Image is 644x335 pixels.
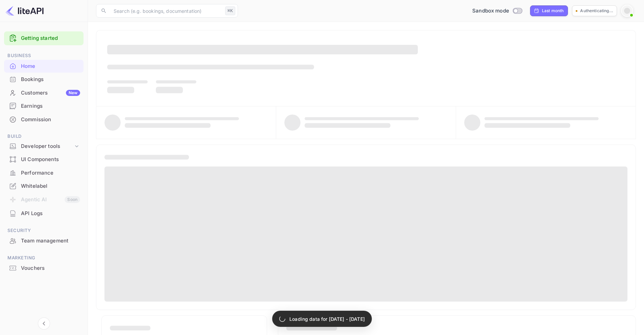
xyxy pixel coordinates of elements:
[4,86,84,99] a: CustomersNew
[21,264,80,272] div: Vouchers
[21,156,80,163] div: UI Components
[21,116,80,124] div: Commission
[110,4,222,18] input: Search (e.g. bookings, documentation)
[4,100,84,113] div: Earnings
[21,143,73,150] div: Developer tools
[21,102,80,110] div: Earnings
[21,210,80,217] div: API Logs
[4,234,84,248] div: Team management
[21,62,80,70] div: Home
[4,166,84,180] div: Performance
[289,315,365,323] p: Loading data for [DATE] - [DATE]
[530,5,568,16] div: Click to change the date range period
[4,227,84,234] span: Security
[5,5,44,16] img: LiteAPI logo
[4,60,84,72] a: Home
[4,234,84,247] a: Team management
[4,113,84,126] div: Commission
[4,52,84,59] span: Business
[4,140,84,152] div: Developer tools
[4,133,84,140] span: Build
[21,182,80,190] div: Whitelabel
[4,166,84,179] a: Performance
[4,153,84,166] div: UI Components
[21,89,80,97] div: Customers
[4,60,84,73] div: Home
[4,207,84,220] a: API Logs
[470,7,525,15] div: Switch to Production mode
[4,153,84,165] a: UI Components
[38,317,50,330] button: Collapse navigation
[4,207,84,220] div: API Logs
[4,262,84,275] div: Vouchers
[4,113,84,126] a: Commission
[4,73,84,86] div: Bookings
[4,73,84,85] a: Bookings
[21,76,80,83] div: Bookings
[4,100,84,112] a: Earnings
[66,90,80,96] div: New
[225,6,235,15] div: ⌘K
[21,34,80,42] a: Getting started
[4,31,84,45] div: Getting started
[21,237,80,245] div: Team management
[4,254,84,262] span: Marketing
[21,169,80,177] div: Performance
[4,180,84,192] a: Whitelabel
[4,86,84,100] div: CustomersNew
[4,262,84,274] a: Vouchers
[472,7,509,15] span: Sandbox mode
[4,180,84,193] div: Whitelabel
[580,8,613,14] p: Authenticating...
[542,8,564,14] div: Last month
